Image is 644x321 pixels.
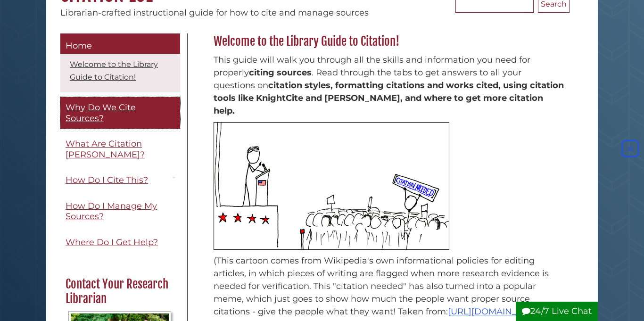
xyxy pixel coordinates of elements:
[60,97,180,129] a: Why Do We Cite Sources?
[60,8,369,18] span: Librarian-crafted instructional guide for how to cite and manage sources
[66,139,145,160] span: What Are Citation [PERSON_NAME]?
[61,277,179,306] h2: Contact Your Research Librarian
[209,34,570,49] h2: Welcome to the Library Guide to Citation!
[60,33,180,54] a: Home
[60,133,180,165] a: What Are Citation [PERSON_NAME]?
[60,232,180,253] a: Where Do I Get Help?
[66,102,136,123] span: Why Do We Cite Sources?
[214,122,449,250] img: Stick figure cartoon of politician speaking to crowd, person holding sign that reads "citation ne...
[619,143,642,154] a: Back to Top
[516,302,598,321] button: 24/7 Live Chat
[214,80,564,116] strong: citation styles, formatting citations and works cited, using citation tools like KnightCite and [...
[66,201,157,222] span: How Do I Manage My Sources?
[60,170,180,191] a: How Do I Cite This?
[70,60,158,82] a: Welcome to the Library Guide to Citation!
[214,255,565,318] p: (This cartoon comes from Wikipedia's own informational policies for editing articles, in which pi...
[66,237,158,247] span: Where Do I Get Help?
[214,55,564,116] span: This guide will walk you through all the skills and information you need for properly . Read thro...
[60,196,180,227] a: How Do I Manage My Sources?
[66,41,92,51] span: Home
[249,67,312,78] strong: citing sources
[66,175,148,185] span: How Do I Cite This?
[448,306,546,317] a: [URL][DOMAIN_NAME]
